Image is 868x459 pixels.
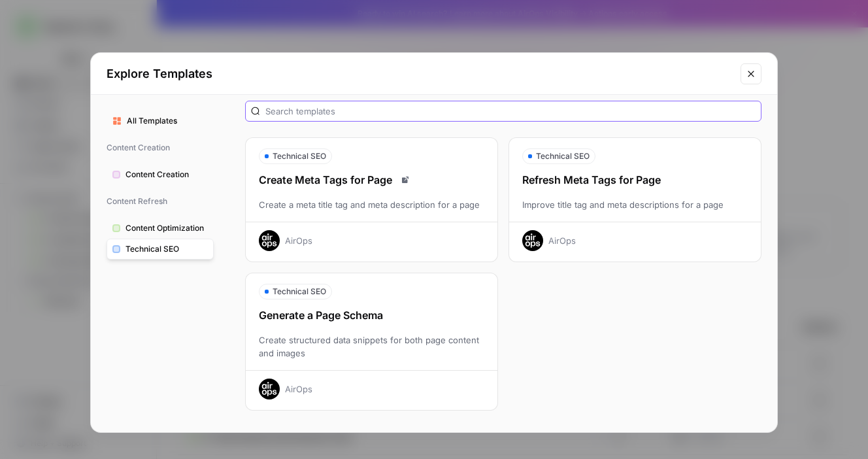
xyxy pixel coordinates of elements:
[509,172,761,188] div: Refresh Meta Tags for Page
[125,169,208,180] span: Content Creation
[397,172,413,188] a: Read docs
[127,115,208,127] span: All Templates
[107,190,214,212] span: Content Refresh
[107,137,214,159] span: Content Creation
[245,273,498,411] button: Technical SEOGenerate a Page SchemaCreate structured data snippets for both page content and imag...
[125,222,208,234] span: Content Optimization
[245,137,498,262] button: Technical SEOCreate Meta Tags for PageRead docsCreate a meta title tag and meta description for a...
[125,243,208,255] span: Technical SEO
[273,150,326,162] span: Technical SEO
[107,239,214,260] button: Technical SEO
[246,172,497,188] div: Create Meta Tags for Page
[741,63,761,84] button: Close modal
[107,65,733,83] h2: Explore Templates
[107,110,214,131] button: All Templates
[548,234,576,247] div: AirOps
[536,150,590,162] span: Technical SEO
[509,198,761,211] div: Improve title tag and meta descriptions for a page
[246,307,497,323] div: Generate a Page Schema
[509,137,761,262] button: Technical SEORefresh Meta Tags for PageImprove title tag and meta descriptions for a pageAirOps
[107,164,214,185] button: Content Creation
[285,382,312,396] div: AirOps
[246,333,497,360] div: Create structured data snippets for both page content and images
[246,198,497,211] div: Create a meta title tag and meta description for a page
[107,218,214,239] button: Content Optimization
[265,105,756,118] input: Search templates
[273,286,326,297] span: Technical SEO
[285,234,312,247] div: AirOps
